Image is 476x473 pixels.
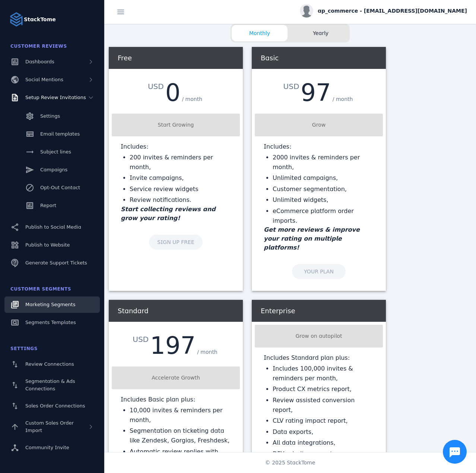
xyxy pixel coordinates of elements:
[25,361,74,367] span: Review Connections
[40,167,67,172] span: Campaigns
[25,242,70,248] span: Publish to Website
[264,226,360,251] em: Get more reviews & improve your rating on multiple platforms!
[4,180,100,196] a: Opt-Out Contact
[232,29,288,37] span: Monthly
[118,54,132,62] span: Free
[4,237,100,253] a: Publish to Website
[40,203,56,208] span: Report
[165,81,181,105] div: 0
[40,113,60,119] span: Settings
[121,142,231,151] p: Includes:
[25,378,75,391] span: Segmentation & Ads Connections
[40,131,80,137] span: Email templates
[273,396,374,415] li: Review assisted conversion report,
[4,374,100,396] a: Segmentation & Ads Connections
[10,44,67,49] span: Customer Reviews
[4,219,100,235] a: Publish to Social Media
[273,206,374,225] li: eCommerce platform order imports.
[283,81,301,92] div: USD
[25,320,76,325] span: Segments Templates
[300,4,467,18] button: ap_commerce - [EMAIL_ADDRESS][DOMAIN_NAME]
[121,395,231,404] p: Includes Basic plan plus:
[4,126,100,142] a: Email templates
[10,346,38,351] span: Settings
[273,384,374,394] li: Product CX metrics report,
[25,445,69,450] span: Community Invite
[273,184,374,194] li: Customer segmentation,
[118,307,149,315] span: Standard
[4,398,100,414] a: Sales Order Connections
[258,332,380,340] div: Grow on autopilot
[40,185,80,190] span: Opt-Out Contact
[25,77,63,82] span: Social Mentions
[265,459,315,467] span: © 2025 StackTome
[10,286,71,292] span: Customer Segments
[300,4,313,18] img: profile.jpg
[130,195,231,205] li: Review notifications.
[115,121,237,129] div: Start Growing
[4,439,100,456] a: Community Invite
[261,54,279,62] span: Basic
[261,307,295,315] span: Enterprise
[4,255,100,271] a: Generate Support Tickets
[130,447,231,466] li: Automatic review replies with ChatGPT AI,
[25,95,86,100] span: Setup Review Invitations
[180,94,204,105] div: / month
[130,184,231,194] li: Service review widgets
[150,334,196,358] div: 197
[25,224,81,230] span: Publish to Social Media
[273,364,374,383] li: Includes 100,000 invites & reminders per month,
[40,149,71,155] span: Subject lines
[273,195,374,205] li: Unlimited widgets,
[4,296,100,313] a: Marketing Segments
[25,420,74,433] span: Custom Sales Order Import
[130,153,231,172] li: 200 invites & reminders per month,
[273,416,374,426] li: CLV rating impact report,
[264,142,374,151] p: Includes:
[130,426,231,445] li: Segmentation on ticketing data like Zendesk, Gorgias, Freshdesk,
[115,374,237,382] div: Accelerate Growth
[25,260,87,266] span: Generate Support Tickets
[148,81,165,92] div: USD
[331,94,355,105] div: / month
[130,173,231,183] li: Invite campaigns,
[273,438,374,448] li: All data integrations,
[196,347,219,358] div: / month
[273,427,374,437] li: Data exports,
[264,353,374,362] p: Includes Standard plan plus:
[4,314,100,331] a: Segments Templates
[9,12,24,27] img: Logo image
[273,173,374,183] li: Unlimited campaigns,
[258,121,380,129] div: Grow
[4,108,100,124] a: Settings
[4,197,100,214] a: Report
[4,144,100,160] a: Subject lines
[4,162,100,178] a: Campaigns
[25,403,85,409] span: Sales Order Connections
[133,334,150,345] div: USD
[24,16,56,23] strong: StackTome
[273,153,374,172] li: 2000 invites & reminders per month,
[293,29,349,37] span: Yearly
[130,406,231,425] li: 10,000 invites & reminders per month,
[4,356,100,372] a: Review Connections
[121,206,216,222] em: Start collecting reviews and grow your rating!
[301,81,331,105] div: 97
[25,302,75,307] span: Marketing Segments
[273,449,374,459] li: DFY priority support.
[25,59,54,64] span: Dashboards
[318,7,467,15] span: ap_commerce - [EMAIL_ADDRESS][DOMAIN_NAME]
